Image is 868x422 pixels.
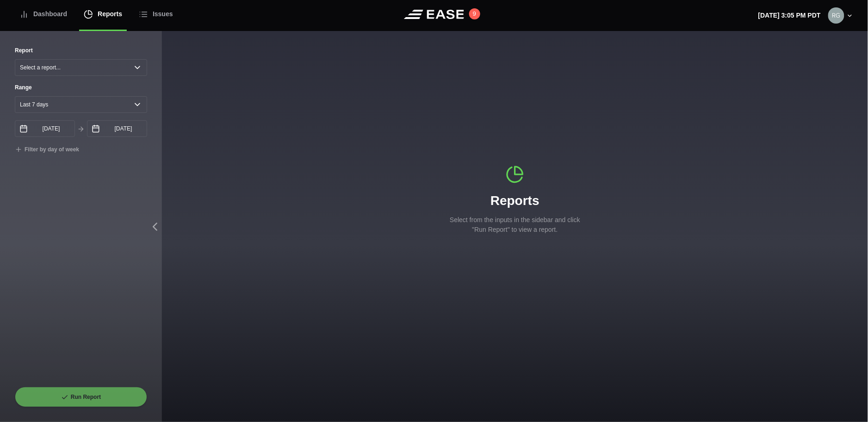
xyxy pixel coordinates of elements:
button: Filter by day of week [15,146,79,154]
input: mm/dd/yyyy [87,120,147,137]
img: 0355a1d31526df1be56bea28517c65b3 [828,7,844,24]
label: Report [15,46,33,55]
h1: Reports [446,191,584,211]
p: Select from the inputs in the sidebar and click "Run Report" to view a report. [446,215,584,235]
input: mm/dd/yyyy [15,120,75,137]
button: 9 [469,8,480,19]
p: [DATE] 3:05 PM PDT [758,11,821,20]
label: Range [15,83,147,92]
div: Reports [446,165,584,235]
